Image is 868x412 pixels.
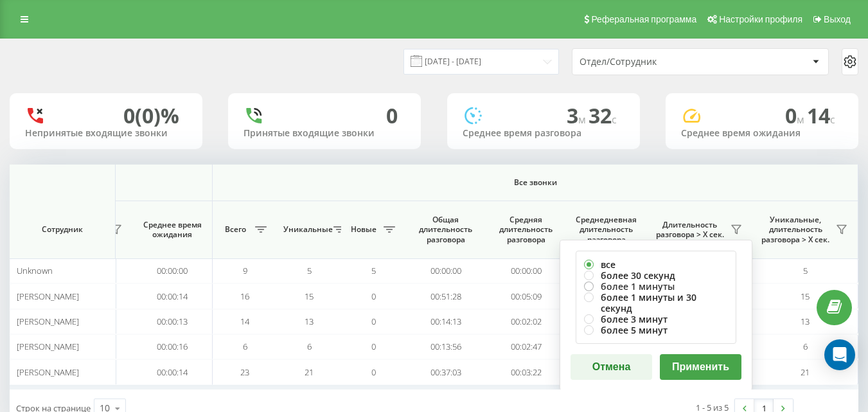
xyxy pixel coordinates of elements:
[240,366,249,378] span: 23
[759,215,832,245] span: Уникальные, длительность разговора > Х сек.
[486,359,566,384] td: 00:03:22
[486,309,566,334] td: 00:02:02
[486,334,566,359] td: 00:02:47
[612,112,617,127] span: c
[17,316,79,327] span: [PERSON_NAME]
[681,128,843,139] div: Среднее время ожидания
[17,291,79,302] span: [PERSON_NAME]
[584,281,728,292] label: более 1 минуты
[571,354,652,380] button: Отмена
[719,14,802,24] span: Настройки профиля
[578,112,589,127] span: м
[803,341,808,352] span: 6
[386,103,398,128] div: 0
[305,316,314,327] span: 13
[132,258,213,283] td: 00:00:00
[243,265,247,276] span: 9
[371,291,376,302] span: 0
[803,265,808,276] span: 5
[240,291,249,302] span: 16
[17,366,79,378] span: [PERSON_NAME]
[584,270,728,281] label: более 30 секунд
[567,102,589,129] span: 3
[243,341,247,352] span: 6
[132,359,213,384] td: 00:00:14
[305,291,314,302] span: 15
[305,366,314,378] span: 21
[371,341,376,352] span: 0
[584,325,728,336] label: более 5 минут
[486,283,566,309] td: 00:05:09
[785,102,807,129] span: 0
[589,102,617,129] span: 32
[123,103,179,128] div: 0 (0)%
[801,366,810,378] span: 21
[576,215,637,245] span: Среднедневная длительность разговора
[21,224,104,235] span: Сотрудник
[405,309,486,334] td: 00:14:13
[660,354,741,380] button: Применить
[17,265,53,276] span: Unknown
[580,57,733,67] div: Отдел/Сотрудник
[797,112,807,127] span: м
[405,334,486,359] td: 00:13:56
[824,339,855,370] div: Open Intercom Messenger
[584,259,728,270] label: все
[405,283,486,309] td: 00:51:28
[371,265,376,276] span: 5
[307,341,312,352] span: 6
[807,102,835,129] span: 14
[244,128,405,139] div: Принятые входящие звонки
[584,314,728,325] label: более 3 минут
[132,309,213,334] td: 00:00:13
[405,359,486,384] td: 00:37:03
[219,224,251,235] span: Всего
[348,224,380,235] span: Новые
[830,112,835,127] span: c
[251,177,820,188] span: Все звонки
[801,291,810,302] span: 15
[486,258,566,283] td: 00:00:00
[142,220,202,240] span: Среднее время ожидания
[591,14,696,24] span: Реферальная программа
[307,265,312,276] span: 5
[283,224,330,235] span: Уникальные
[132,283,213,309] td: 00:00:14
[17,341,79,352] span: [PERSON_NAME]
[584,292,728,314] label: более 1 минуты и 30 секунд
[371,366,376,378] span: 0
[132,334,213,359] td: 00:00:16
[405,258,486,283] td: 00:00:00
[415,215,476,245] span: Общая длительность разговора
[495,215,556,245] span: Средняя длительность разговора
[801,316,810,327] span: 13
[240,316,249,327] span: 14
[463,128,624,139] div: Среднее время разговора
[653,220,727,240] span: Длительность разговора > Х сек.
[371,316,376,327] span: 0
[25,128,187,139] div: Непринятые входящие звонки
[824,14,851,24] span: Выход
